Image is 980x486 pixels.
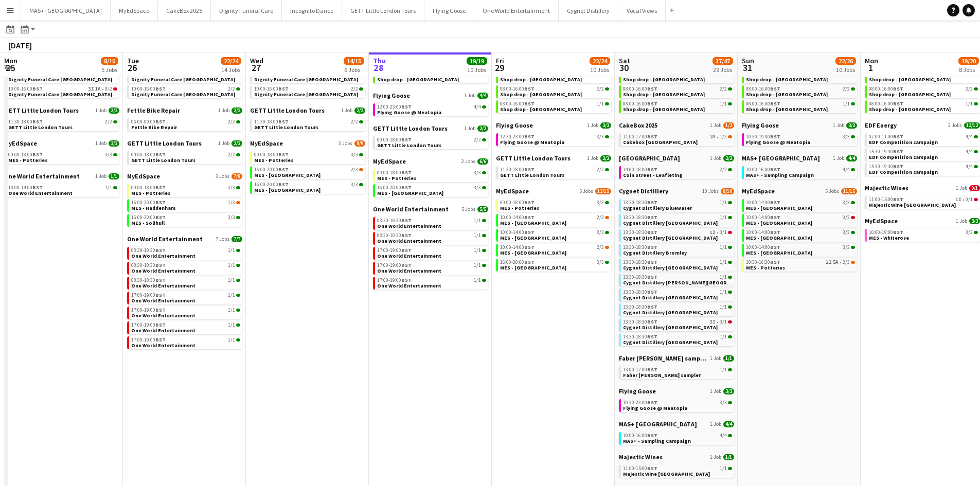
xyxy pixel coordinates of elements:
[474,1,559,21] button: One World Entertainment
[21,1,111,21] button: MAS+ [GEOGRAPHIC_DATA]
[211,1,282,21] button: Dignity Funeral Care
[618,1,666,21] button: Vocal Views
[158,1,211,21] button: CakeBox 2025
[424,1,474,21] button: Flying Goose
[111,1,158,21] button: MyEdSpace
[342,1,424,21] button: GETT Little London Tours
[282,1,342,21] button: Incognito Dance
[559,1,618,21] button: Cygnet Distillery
[8,40,32,50] div: [DATE]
